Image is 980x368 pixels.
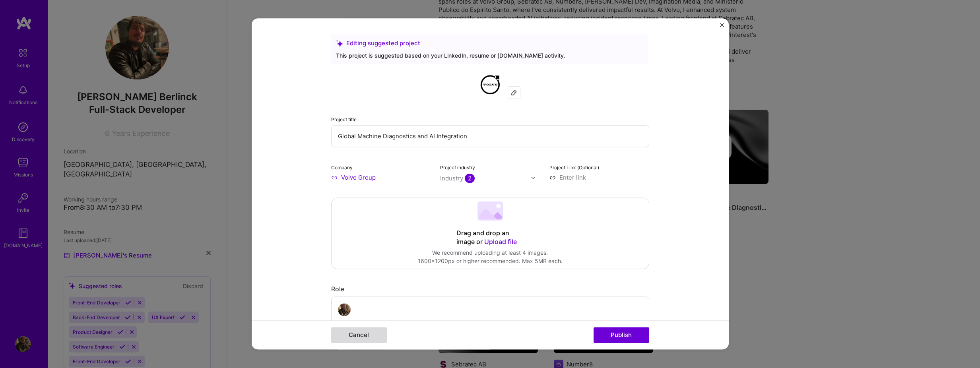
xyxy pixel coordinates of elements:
img: drop icon [531,175,536,180]
label: Company [331,165,353,170]
div: We recommend uploading at least 4 images. [418,248,563,257]
input: Enter link [549,173,649,182]
button: Cancel [331,327,387,343]
img: Company logo [476,70,505,99]
div: This project is suggested based on your LinkedIn, resume or [DOMAIN_NAME] activity. [336,51,643,60]
img: Edit [511,89,517,96]
div: Role [331,285,649,293]
span: 2 [465,174,475,183]
div: Edit [508,87,520,99]
i: icon SuggestedTeams [336,40,343,47]
div: Editing suggested project [336,39,643,47]
input: Enter the name of the project [331,125,649,147]
button: Publish [594,327,649,343]
div: Drag and drop an image or [456,229,524,246]
button: Close [720,23,724,31]
div: Industry [440,174,475,182]
input: Enter name or website [331,173,431,182]
label: Project Link (Optional) [549,165,599,170]
label: Project industry [440,165,475,170]
div: 1600x1200px or higher recommended. Max 5MB each. [418,257,563,265]
span: Upload file [484,238,517,246]
label: Project title [331,116,357,122]
div: Drag and drop an image or Upload fileWe recommend uploading at least 4 images.1600x1200px or high... [331,198,649,269]
input: Role Name [338,319,490,336]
